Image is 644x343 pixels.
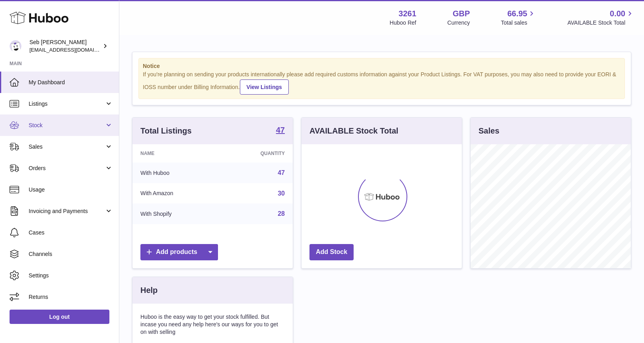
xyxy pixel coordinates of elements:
div: If you're planning on sending your products internationally please add required customs informati... [143,71,621,95]
strong: 47 [276,126,285,134]
span: AVAILABLE Stock Total [567,19,634,27]
a: 30 [278,190,285,197]
div: Currency [447,19,470,27]
strong: 3261 [399,8,416,19]
a: Add Stock [309,244,354,260]
span: My Dashboard [29,79,113,86]
a: 47 [276,126,285,136]
span: Total sales [501,19,536,27]
a: View Listings [240,79,289,95]
h3: Help [140,285,158,296]
th: Quantity [220,144,293,163]
h3: Sales [479,126,499,136]
td: With Amazon [132,183,220,204]
span: Returns [29,293,113,301]
span: 66.95 [507,8,527,19]
span: Channels [29,250,113,258]
h3: AVAILABLE Stock Total [309,126,398,136]
span: Usage [29,186,113,194]
td: With Shopify [132,203,220,224]
span: Invoicing and Payments [29,207,105,215]
span: Cases [29,229,113,236]
span: 0.00 [610,8,625,19]
a: Add products [140,244,218,260]
span: Orders [29,165,105,172]
div: Huboo Ref [390,19,416,27]
th: Name [132,144,220,163]
span: Stock [29,122,105,129]
a: 66.95 Total sales [501,8,536,27]
strong: GBP [453,8,470,19]
a: 28 [278,210,285,217]
div: Seb [PERSON_NAME] [29,39,101,54]
strong: Notice [143,62,621,70]
span: Sales [29,143,105,151]
a: 0.00 AVAILABLE Stock Total [567,8,634,27]
h3: Total Listings [140,126,192,136]
a: 47 [278,169,285,176]
td: With Huboo [132,163,220,183]
span: Settings [29,272,113,279]
p: Huboo is the easy way to get your stock fulfilled. But incase you need any help here's our ways f... [140,313,285,336]
span: Listings [29,100,105,108]
img: ecom@bravefoods.co.uk [10,40,21,52]
span: [EMAIL_ADDRESS][DOMAIN_NAME] [29,47,117,53]
a: Log out [10,310,109,324]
